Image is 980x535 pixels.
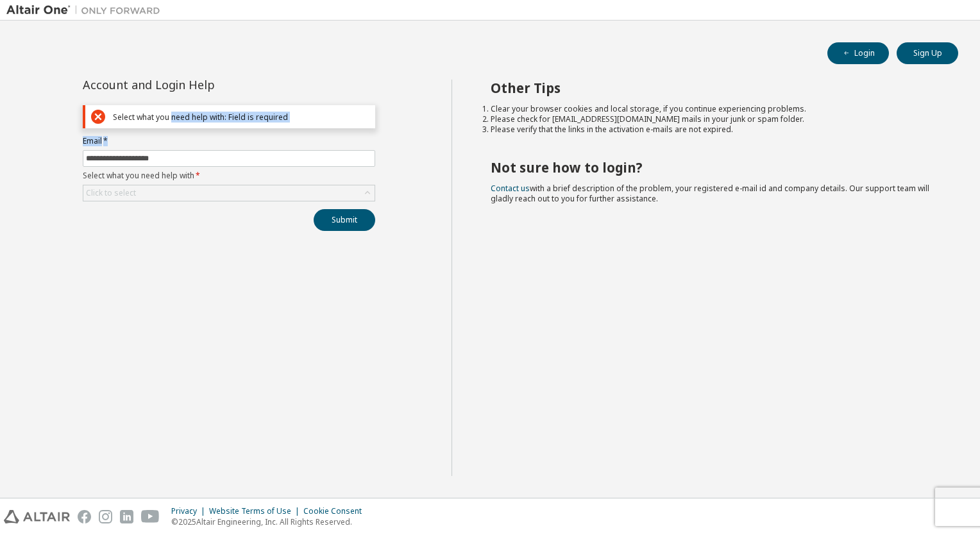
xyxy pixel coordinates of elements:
[491,124,936,135] li: Please verify that the links in the activation e-mails are not expired.
[83,136,375,146] label: Email
[171,516,369,527] p: © 2025 Altair Engineering, Inc. All Rights Reserved.
[141,510,160,523] img: youtube.svg
[491,80,936,96] h2: Other Tips
[491,183,929,204] span: with a brief description of the problem, your registered e-mail id and company details. Our suppo...
[897,42,958,64] button: Sign Up
[491,114,936,124] li: Please check for [EMAIL_ADDRESS][DOMAIN_NAME] mails in your junk or spam folder.
[83,80,317,90] div: Account and Login Help
[171,506,209,516] div: Privacy
[491,104,936,114] li: Clear your browser cookies and local storage, if you continue experiencing problems.
[491,159,936,176] h2: Not sure how to login?
[4,510,70,523] img: altair_logo.svg
[78,510,91,523] img: facebook.svg
[113,112,369,122] div: Select what you need help with: Field is required
[83,171,375,181] label: Select what you need help with
[120,510,133,523] img: linkedin.svg
[99,510,112,523] img: instagram.svg
[6,4,167,17] img: Altair One
[314,209,375,231] button: Submit
[86,188,136,198] div: Click to select
[303,506,369,516] div: Cookie Consent
[491,183,530,194] a: Contact us
[209,506,303,516] div: Website Terms of Use
[83,185,375,201] div: Click to select
[827,42,889,64] button: Login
